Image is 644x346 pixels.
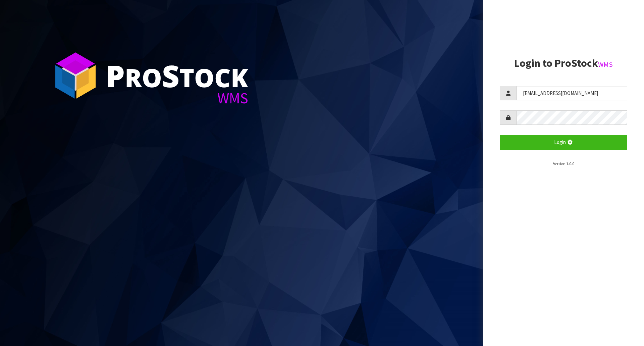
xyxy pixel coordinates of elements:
[553,161,574,166] small: Version 1.0.0
[162,55,179,96] span: S
[50,50,101,101] img: ProStock Cube
[106,91,248,106] div: WMS
[500,135,627,149] button: Login
[517,86,627,100] input: Username
[106,55,125,96] span: P
[598,60,613,69] small: WMS
[106,60,248,91] div: ro tock
[500,57,627,69] h2: Login to ProStock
